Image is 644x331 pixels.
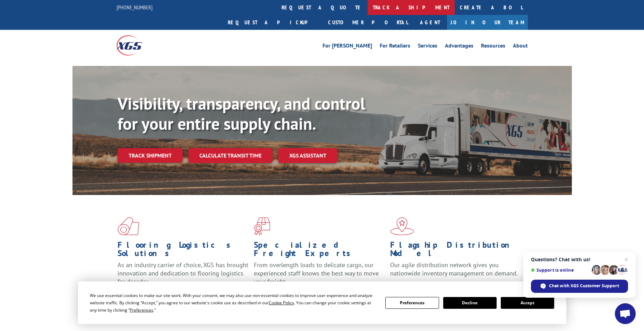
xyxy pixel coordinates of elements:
[385,297,439,309] button: Preferences
[323,43,372,51] a: For [PERSON_NAME]
[118,217,139,235] img: xgs-icon-total-supply-chain-intelligence-red
[90,292,377,314] div: We use essential cookies to make our site work. With your consent, we may also use non-essential ...
[188,148,273,163] a: Calculate transit time
[443,297,497,309] button: Decline
[78,281,566,324] div: Cookie Consent Prompt
[118,261,248,286] span: As an industry carrier of choice, XGS has brought innovation and dedication to flooring logistics...
[390,217,414,235] img: xgs-icon-flagship-distribution-model-red
[118,148,183,163] a: Track shipment
[615,303,636,324] div: Open chat
[418,43,437,51] a: Services
[447,15,528,30] a: Join Our Team
[380,43,410,51] a: For Retailers
[118,241,249,261] h1: Flooring Logistics Solutions
[513,43,528,51] a: About
[413,15,447,30] a: Agent
[278,148,337,163] a: XGS ASSISTANT
[130,307,153,313] span: Preferences
[549,283,619,289] span: Chat with XGS Customer Support
[254,241,385,261] h1: Specialized Freight Experts
[390,241,521,261] h1: Flagship Distribution Model
[117,4,153,11] a: [PHONE_NUMBER]
[531,268,589,273] span: Support is online
[531,257,628,262] span: Questions? Chat with us!
[481,43,505,51] a: Resources
[445,43,473,51] a: Advantages
[118,93,365,134] b: Visibility, transparency, and control for your entire supply chain.
[254,261,385,292] p: From overlength loads to delicate cargo, our experienced staff knows the best way to move your fr...
[531,280,628,293] div: Chat with XGS Customer Support
[501,297,554,309] button: Accept
[390,261,518,277] span: Our agile distribution network gives you nationwide inventory management on demand.
[622,255,630,264] span: Close chat
[269,300,294,306] span: Cookie Policy
[223,15,323,30] a: Request a pickup
[254,217,270,235] img: xgs-icon-focused-on-flooring-red
[323,15,413,30] a: Customer Portal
